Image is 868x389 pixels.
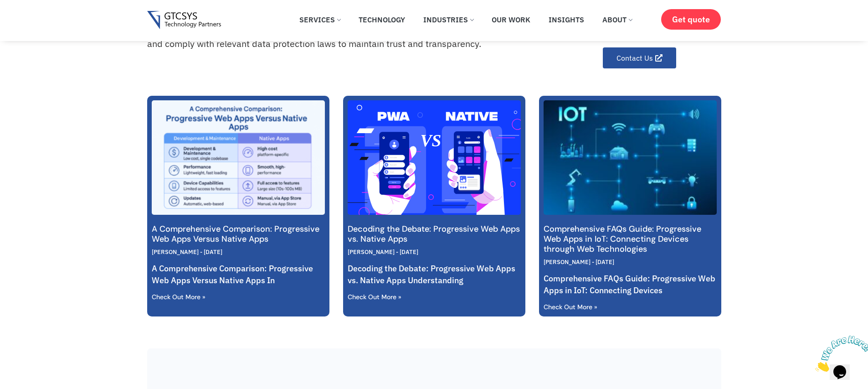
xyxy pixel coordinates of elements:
[596,10,639,30] a: About
[152,248,199,256] span: [PERSON_NAME]
[812,332,868,375] iframe: chat widget
[544,303,597,311] a: Read more about Comprehensive FAQs Guide: Progressive Web Apps in IoT: Connecting Devices through...
[152,293,205,301] a: Read more about A Comprehensive Comparison: Progressive Web Apps Versus Native Apps
[542,96,717,219] img: IOT
[672,15,710,24] span: Get quote
[348,263,521,286] p: Decoding the Debate: Progressive Web Apps vs. Native Apps Understanding
[150,99,325,216] img: A Comprehensive Comparison
[661,9,721,30] a: Get quote
[152,223,319,244] a: A Comprehensive Comparison: Progressive Web Apps Versus Native Apps
[542,10,591,30] a: Insights
[544,100,717,215] a: IOT
[416,10,480,30] a: Industries
[352,10,412,30] a: Technology
[603,47,676,68] a: Contact Us
[544,273,717,296] p: Comprehensive FAQs Guide: Progressive Web Apps in IoT: Connecting Devices
[152,100,325,215] a: A Comprehensive Comparison
[396,248,418,256] span: [DATE]
[152,263,325,286] p: A Comprehensive Comparison: Progressive Web Apps Versus Native Apps In
[147,11,221,30] img: Gtcsys logo
[346,90,521,225] img: Progressive Web Apps vs. Native Apps
[200,248,222,256] span: [DATE]
[485,10,537,30] a: Our Work
[348,100,521,215] a: Progressive Web Apps vs. Native Apps
[348,223,520,244] a: Decoding the Debate: Progressive Web Apps vs. Native Apps
[616,54,653,62] span: Contact Us
[348,248,395,256] span: [PERSON_NAME]
[348,293,401,301] a: Read more about Decoding the Debate: Progressive Web Apps vs. Native Apps
[293,10,347,30] a: Services
[544,258,591,266] span: [PERSON_NAME]
[592,258,614,266] span: [DATE]
[4,4,60,40] img: Chat attention grabber
[544,223,701,254] a: Comprehensive FAQs Guide: Progressive Web Apps in IoT: Connecting Devices through Web Technologies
